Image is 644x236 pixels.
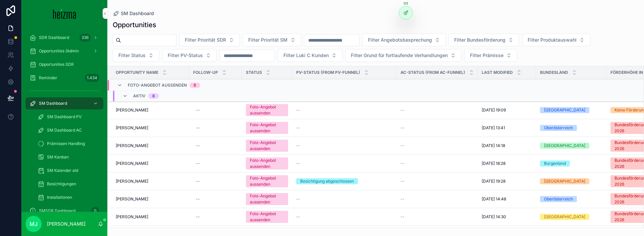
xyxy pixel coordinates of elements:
a: -- [296,143,392,148]
div: Foto-Angebot aussenden [250,122,284,134]
span: -- [400,107,405,113]
span: -- [296,143,300,148]
button: Select Button [448,34,519,46]
div: scrollable content [21,27,107,212]
a: -- [193,194,238,204]
a: -- [296,214,392,220]
a: [PERSON_NAME] [116,125,185,131]
a: Oberösterreich [540,125,602,131]
span: -- [400,214,405,220]
a: -- [296,107,392,113]
span: Opportunities (Admin [39,48,79,54]
span: PV-Status (from PV-Funnel) [296,70,360,75]
span: SM Kalender old [47,168,78,173]
a: SMSDR Dashboard0 [25,205,103,217]
a: Foto-Angebot aussenden [246,211,288,223]
span: [DATE] 19:28 [482,179,505,184]
button: Select Button [345,49,462,62]
a: Opportunities SDR [25,58,103,70]
span: Filter Angebotsbesprechung [368,37,432,43]
a: [GEOGRAPHIC_DATA] [540,107,602,113]
div: -- [196,107,200,113]
span: -- [400,125,405,131]
span: [DATE] 19:09 [482,107,506,113]
a: Foto-Angebot aussenden [246,193,288,205]
span: -- [296,161,300,166]
div: [GEOGRAPHIC_DATA] [544,107,585,113]
a: Installationen [34,191,103,203]
span: Filter Grund für fortlaufende Verhandlungen [351,52,448,59]
span: Foto-Angebot aussenden [128,83,187,88]
span: SM Dashboard [39,101,67,106]
span: [DATE] 13:41 [482,125,505,131]
a: [GEOGRAPHIC_DATA] [540,143,602,149]
a: -- [193,211,238,222]
button: Select Button [113,49,159,62]
span: [DATE] 14:48 [482,196,506,202]
a: Foto-Angebot aussenden [246,122,288,134]
a: [DATE] 19:09 [482,107,532,113]
span: Filter Luki C Kunden [283,52,329,59]
span: MJ [30,220,38,228]
div: Foto-Angebot aussenden [250,211,284,223]
span: SM Dashboard PV [47,114,82,120]
div: Burgenland [544,160,566,167]
a: Burgenland [540,160,602,167]
a: -- [400,161,474,166]
a: -- [400,107,474,113]
div: 0 [91,207,99,215]
div: Foto-Angebot aussenden [250,140,284,152]
div: -- [196,161,200,166]
span: -- [400,161,405,166]
a: [PERSON_NAME] [116,196,185,202]
a: -- [296,196,392,202]
span: Opportunities SDR [39,62,74,67]
span: SDR Dashboard [39,35,69,40]
span: [DATE] 14:18 [482,143,505,148]
button: Select Button [243,34,301,46]
img: App logo [53,8,76,19]
span: [DATE] 14:30 [482,214,506,220]
a: [DATE] 14:48 [482,196,532,202]
a: Foto-Angebot aussenden [246,140,288,152]
span: [PERSON_NAME] [116,143,148,148]
a: Foto-Angebot aussenden [246,157,288,170]
div: 8 [152,93,155,99]
a: [PERSON_NAME] [116,214,185,220]
span: Last Modified [482,70,513,75]
a: SM Kanban [34,151,103,163]
a: Foto-Angebot aussenden [246,175,288,187]
span: -- [296,125,300,131]
a: -- [193,176,238,187]
span: [PERSON_NAME] [116,125,148,131]
a: -- [296,161,392,166]
div: -- [196,143,200,148]
div: Oberösterreich [544,125,573,131]
div: -- [196,179,200,184]
div: Foto-Angebot aussenden [250,104,284,116]
div: [GEOGRAPHIC_DATA] [544,214,585,220]
span: SM Dashboard AC [47,128,82,133]
a: SDR Dashboard336 [25,32,103,44]
span: Installationen [47,195,72,200]
a: -- [400,125,474,131]
span: Prämissen Handling [47,141,85,146]
a: SM Kalender old [34,164,103,177]
p: [PERSON_NAME] [47,221,86,227]
div: -- [196,196,200,202]
a: [GEOGRAPHIC_DATA] [540,178,602,184]
a: -- [193,123,238,133]
div: -- [196,125,200,131]
button: Select Button [362,34,446,46]
div: 1.434 [85,74,99,82]
a: Oberösterreich [540,196,602,202]
span: Aktiv [133,93,146,99]
span: Filter Bundesförderung [454,37,505,43]
div: -- [196,214,200,220]
button: Select Button [179,34,240,46]
span: [PERSON_NAME] [116,107,148,113]
a: SM Dashboard AC [34,124,103,136]
div: 8 [194,83,196,88]
span: Reminder [39,75,57,81]
span: -- [400,179,405,184]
